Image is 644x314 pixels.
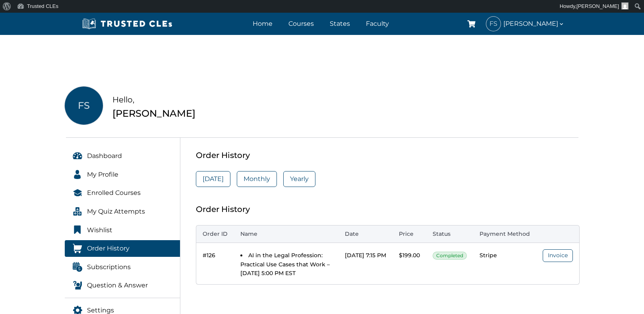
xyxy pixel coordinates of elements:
[196,171,230,187] a: [DATE]
[328,18,352,29] a: States
[65,277,180,294] a: Question & Answer
[87,151,122,161] span: Dashboard
[65,222,180,239] a: Wishlist
[87,243,130,254] span: Order History
[426,225,473,243] th: Status
[503,18,565,29] span: [PERSON_NAME]
[433,252,467,260] span: Completed
[364,18,391,29] a: Faculty
[196,225,234,243] th: Order ID
[203,251,228,260] div: #126
[65,87,103,125] span: FS
[480,251,530,260] div: Stripe
[286,18,316,29] a: Courses
[283,171,315,187] a: Yearly
[65,240,180,257] a: Order History
[112,106,195,121] div: [PERSON_NAME]
[237,171,277,187] a: Monthly
[112,93,195,106] div: Hello,
[234,225,338,243] th: Name
[87,225,112,235] span: Wishlist
[65,166,180,183] a: My Profile
[486,17,501,31] span: FS
[393,225,426,243] th: Price
[87,262,131,272] span: Subscriptions
[80,18,175,30] img: Trusted CLEs
[65,259,180,275] a: Subscriptions
[65,203,180,220] a: My Quiz Attempts
[251,18,275,29] a: Home
[196,203,580,216] div: Order History
[240,251,332,277] li: AI in the Legal Profession: Practical Use Cases that Work – [DATE] 5:00 PM EST
[345,251,386,260] div: [DATE] 7:15 PM
[473,225,536,243] th: Payment Method
[87,280,148,291] span: Question & Answer
[576,3,619,9] span: [PERSON_NAME]
[87,170,118,180] span: My Profile
[338,225,393,243] th: Date
[543,249,573,262] a: Invoice
[87,206,145,217] span: My Quiz Attempts
[196,149,580,162] div: Order History
[65,148,180,164] a: Dashboard
[399,251,420,260] div: $199.00
[65,185,180,201] a: Enrolled Courses
[87,188,141,198] span: Enrolled Courses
